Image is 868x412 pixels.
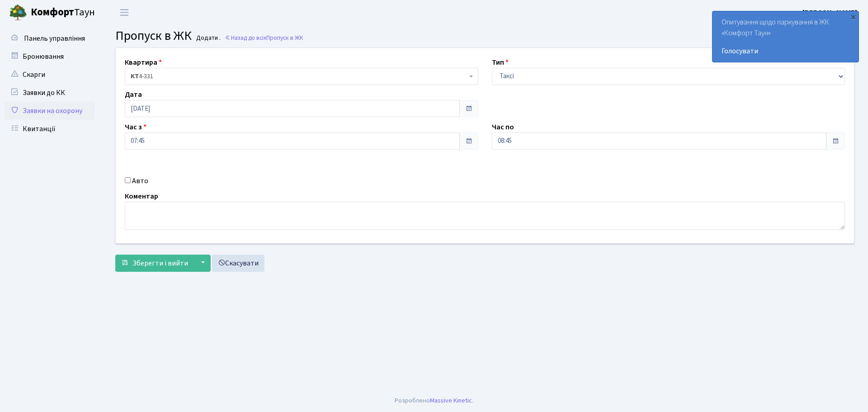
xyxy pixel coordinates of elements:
a: Голосувати [722,46,849,57]
label: Авто [132,175,148,186]
span: Пропуск в ЖК [115,27,192,45]
a: Назад до всіхПропуск в ЖК [225,33,303,42]
a: Заявки на охорону [5,102,95,120]
small: Додати . [194,34,221,42]
span: Зберегти і вийти [132,258,188,268]
div: Опитування щодо паркування в ЖК «Комфорт Таун» [712,11,859,62]
label: Тип [492,57,509,68]
button: Зберегти і вийти [115,255,194,272]
a: Скарги [5,66,95,84]
div: Розроблено . [395,396,473,406]
label: Час по [492,122,514,133]
span: <b>КТ</b>&nbsp;&nbsp;&nbsp;&nbsp;4-331 [131,72,467,81]
div: × [849,12,858,21]
a: Заявки до КК [5,84,95,102]
a: Панель управління [5,29,95,47]
b: Комфорт [31,5,74,19]
a: Квитанції [5,120,95,138]
a: Бронювання [5,47,95,66]
label: Дата [125,89,142,100]
a: Скасувати [212,255,264,272]
span: Панель управління [24,33,85,43]
span: Таун [31,5,95,20]
a: [PERSON_NAME] [802,7,857,18]
button: Переключити навігацію [113,5,136,20]
img: logo.png [9,4,27,22]
b: КТ [131,72,139,81]
span: Пропуск в ЖК [266,33,303,42]
span: <b>КТ</b>&nbsp;&nbsp;&nbsp;&nbsp;4-331 [125,68,478,85]
a: Massive Kinetic [430,396,472,405]
label: Час з [125,122,146,133]
label: Квартира [125,57,162,68]
b: [PERSON_NAME] [802,8,857,18]
label: Коментар [125,191,158,202]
